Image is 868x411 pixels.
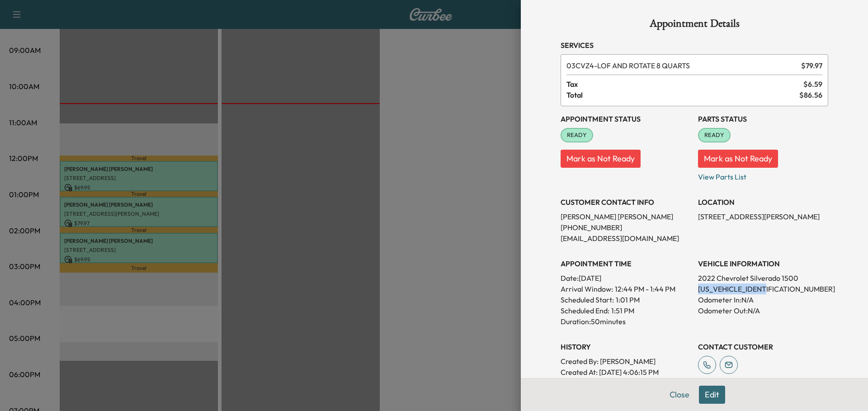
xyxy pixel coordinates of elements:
[561,40,828,51] h3: Services
[561,341,691,352] h3: History
[664,386,695,404] button: Close
[698,258,828,269] h3: VEHICLE INFORMATION
[561,378,691,388] p: Modified By : [PERSON_NAME]
[616,294,640,305] p: 1:01 PM
[561,273,691,283] p: Date: [DATE]
[803,79,822,90] span: $ 6.59
[611,305,634,316] p: 1:51 PM
[698,197,828,208] h3: LOCATION
[561,356,691,367] p: Created By : [PERSON_NAME]
[561,305,609,316] p: Scheduled End:
[698,305,828,316] p: Odometer Out: N/A
[801,60,822,71] span: $ 79.97
[699,386,725,404] button: Edit
[698,150,778,168] button: Mark as Not Ready
[566,90,799,100] span: Total
[699,131,730,140] span: READY
[561,113,691,124] h3: Appointment Status
[799,90,822,100] span: $ 86.56
[561,283,691,294] p: Arrival Window:
[698,168,828,182] p: View Parts List
[566,60,797,71] span: LOF AND ROTATE 8 QUARTS
[561,18,828,33] h1: Appointment Details
[561,367,691,378] p: Created At : [DATE] 4:06:15 PM
[561,258,691,269] h3: APPOINTMENT TIME
[561,150,641,168] button: Mark as Not Ready
[561,222,691,233] p: [PHONE_NUMBER]
[566,79,803,90] span: Tax
[698,273,828,283] p: 2022 Chevrolet Silverado 1500
[698,113,828,124] h3: Parts Status
[698,341,828,352] h3: CONTACT CUSTOMER
[615,283,675,294] span: 12:44 PM - 1:44 PM
[561,294,614,305] p: Scheduled Start:
[698,211,828,222] p: [STREET_ADDRESS][PERSON_NAME]
[561,131,592,140] span: READY
[561,211,691,222] p: [PERSON_NAME] [PERSON_NAME]
[561,233,691,244] p: [EMAIL_ADDRESS][DOMAIN_NAME]
[561,316,691,327] p: Duration: 50 minutes
[698,294,828,305] p: Odometer In: N/A
[698,283,828,294] p: [US_VEHICLE_IDENTIFICATION_NUMBER]
[561,197,691,208] h3: CUSTOMER CONTACT INFO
